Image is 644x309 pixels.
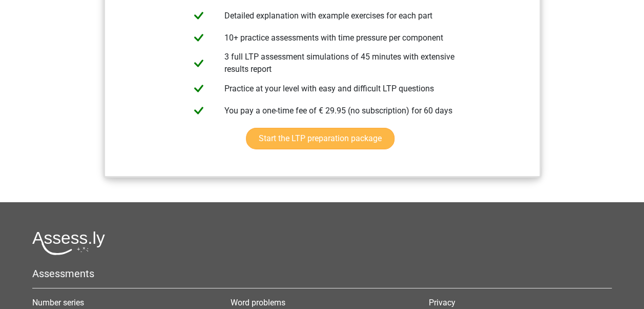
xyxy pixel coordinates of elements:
a: Privacy [429,298,455,307]
a: Number series [32,298,84,307]
img: Assessly logo [32,231,105,255]
a: Word problems [231,298,285,307]
h5: Assessments [32,267,612,280]
a: Start the LTP preparation package [246,128,394,149]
